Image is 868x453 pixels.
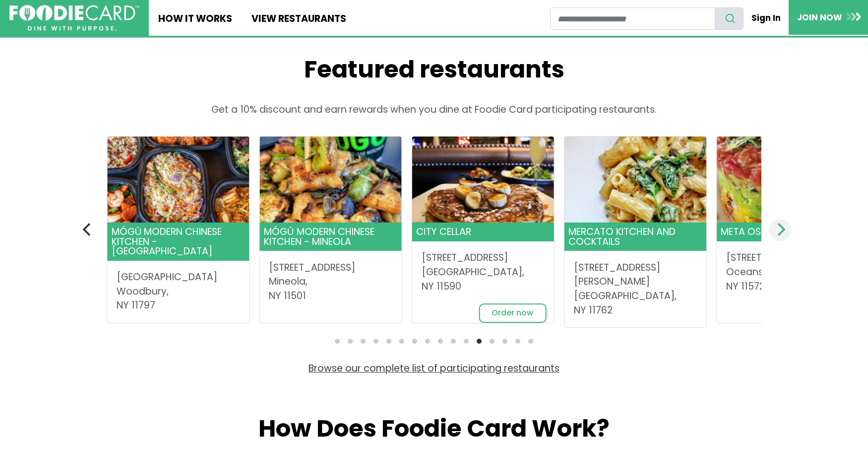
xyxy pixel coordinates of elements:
a: Order now [479,303,546,323]
img: City Cellar [412,137,554,223]
p: Get a 10% discount and earn rewards when you dine at Foodie Card participating restaurants. [87,103,781,117]
button: Previous [77,219,99,241]
address: [STREET_ADDRESS] Oceanside, NY 11572 [726,251,849,294]
li: Page dot 1 [335,339,340,344]
li: Page dot 10 [451,339,456,344]
address: [STREET_ADDRESS] Mineola, NY 11501 [269,261,392,303]
img: Mercato Kitchen and Cocktails [564,137,706,223]
a: MÓGŪ Modern Chinese Kitchen - Woodbury MÓGŪ Modern Chinese Kitchen - [GEOGRAPHIC_DATA] [GEOGRAPHI... [107,137,249,322]
li: Page dot 15 [515,339,520,344]
li: Page dot 11 [464,339,469,344]
li: Page dot 9 [438,339,443,344]
img: MÓGŪ Modern Chinese Kitchen - Mineola [259,137,401,223]
li: Page dot 4 [373,339,378,344]
address: [GEOGRAPHIC_DATA] Woodbury, NY 11797 [117,270,240,313]
img: FoodieCard; Eat, Drink, Save, Donate [9,5,139,31]
li: Page dot 13 [490,339,495,344]
h2: Featured restaurants [87,55,781,84]
img: Meta Osteria [717,137,859,223]
li: Page dot 7 [412,339,417,344]
a: City Cellar City Cellar [STREET_ADDRESS][GEOGRAPHIC_DATA],NY 11590 [412,137,554,303]
header: Meta Osteria [717,223,859,241]
header: City Cellar [412,223,554,241]
a: Sign In [744,7,789,29]
header: MÓGŪ Modern Chinese Kitchen - [GEOGRAPHIC_DATA] [107,223,249,261]
li: Page dot 8 [425,339,430,344]
address: [STREET_ADDRESS] [GEOGRAPHIC_DATA], NY 11590 [422,251,545,294]
li: Page dot 14 [502,339,507,344]
button: Next [769,219,791,241]
li: Page dot 5 [386,339,391,344]
img: MÓGŪ Modern Chinese Kitchen - Woodbury [107,137,249,223]
address: [STREET_ADDRESS][PERSON_NAME] [GEOGRAPHIC_DATA], NY 11762 [574,261,697,318]
button: search [715,7,744,30]
li: Page dot 2 [348,339,353,344]
li: Page dot 6 [399,339,404,344]
li: Page dot 3 [361,339,366,344]
a: MÓGŪ Modern Chinese Kitchen - Mineola MÓGŪ Modern Chinese Kitchen - Mineola [STREET_ADDRESS]Mineo... [259,137,401,313]
header: MÓGŪ Modern Chinese Kitchen - Mineola [259,223,401,251]
header: Mercato Kitchen and Cocktails [564,223,706,251]
a: Browse our complete list of participating restaurants [309,362,559,375]
li: Page dot 16 [528,339,533,344]
input: restaurant search [550,7,715,30]
li: Page dot 12 [477,339,482,344]
h2: How Does Foodie Card Work? [87,414,781,443]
